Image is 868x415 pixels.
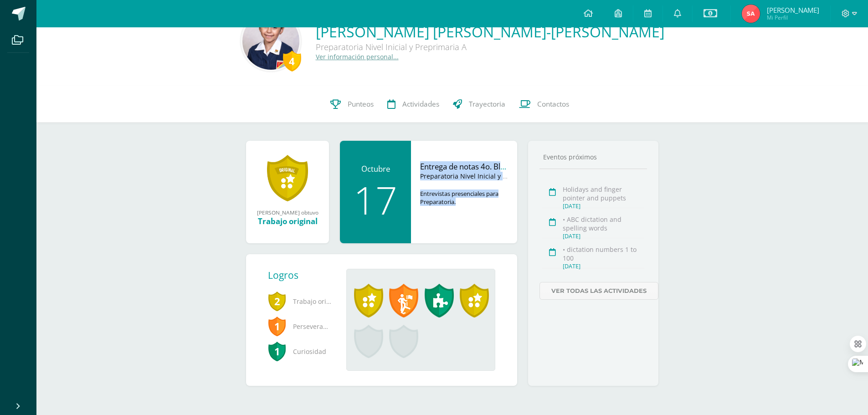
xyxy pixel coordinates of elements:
img: 4c52f878ebda63f1e2be7b2fa1568d62.png [242,13,299,70]
div: • ABC dictation and spelling words [563,215,644,232]
a: Trayectoria [446,86,512,123]
span: 1 [268,316,286,337]
div: Eventos próximos [539,153,647,161]
span: Contactos [537,99,569,109]
a: Punteos [324,86,380,123]
div: Logros [268,269,339,282]
span: Trayectoria [469,99,505,109]
div: [DATE] [563,262,644,270]
div: Trabajo original [255,216,320,226]
a: Ver información personal... [316,52,399,61]
span: [PERSON_NAME] [767,5,819,15]
span: Perseverancia [268,314,332,339]
span: 2 [268,291,286,312]
div: [DATE] [563,202,644,210]
a: Actividades [380,86,446,123]
img: 8ed3e2189691b11abf00da9c3ed1be70.png [742,5,760,23]
div: 4 [283,51,301,72]
div: [DATE] [563,232,644,240]
div: 17 [349,181,402,219]
div: Entrega de notas 4o. Bloque [420,161,508,172]
a: [PERSON_NAME] [PERSON_NAME]-[PERSON_NAME] [316,22,664,41]
div: • dictation numbers 1 to 100 [563,245,644,262]
span: Punteos [348,99,374,109]
span: Trabajo original [268,289,332,314]
span: Mi Perfil [767,14,819,21]
div: Preparatoria Nivel Inicial y Preprimaria A [316,41,589,52]
span: Curiosidad [268,339,332,364]
div: Entrevistas presenciales para Preparatoria. [420,190,508,223]
div: [PERSON_NAME] obtuvo [255,209,320,216]
a: Contactos [512,86,576,123]
span: Actividades [402,99,439,109]
a: Ver todas las actividades [539,282,658,300]
span: 1 [268,341,286,362]
div: Octubre [349,164,402,174]
div: Preparatoria Nivel Inicial y Preprimaria [420,172,508,180]
div: Holidays and finger pointer and puppets [563,185,644,202]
